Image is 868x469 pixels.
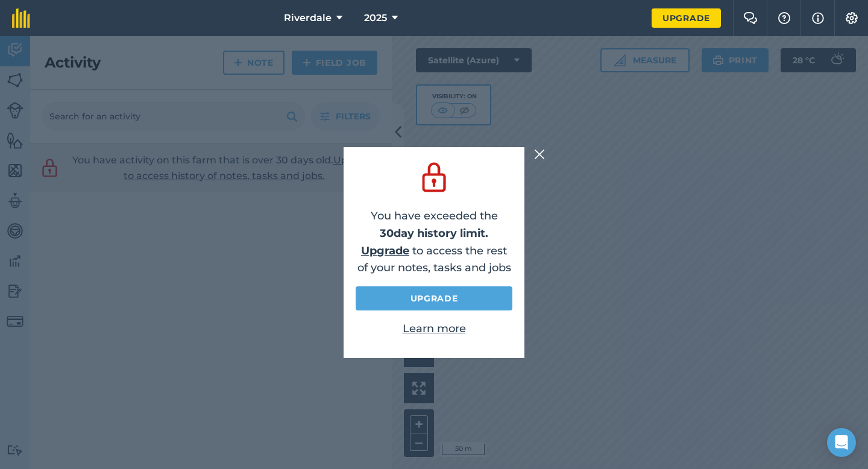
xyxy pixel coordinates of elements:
span: 2025 [364,11,387,25]
img: svg+xml;base64,PD94bWwgdmVyc2lvbj0iMS4wIiBlbmNvZGluZz0idXRmLTgiPz4KPCEtLSBHZW5lcmF0b3I6IEFkb2JlIE... [417,159,451,195]
img: A cog icon [844,12,859,24]
img: A question mark icon [777,12,791,24]
strong: 30 day history limit. [380,227,488,240]
img: svg+xml;base64,PHN2ZyB4bWxucz0iaHR0cDovL3d3dy53My5vcmcvMjAwMC9zdmciIHdpZHRoPSIyMiIgaGVpZ2h0PSIzMC... [534,147,545,162]
img: Two speech bubbles overlapping with the left bubble in the forefront [743,12,758,24]
a: Upgrade [356,286,512,310]
img: fieldmargin Logo [12,8,30,28]
a: Upgrade [361,244,409,257]
a: Upgrade [652,8,721,28]
p: You have exceeded the [356,207,512,242]
span: Riverdale [284,11,332,25]
a: Learn more [403,322,466,335]
p: to access the rest of your notes, tasks and jobs [356,242,512,277]
div: Open Intercom Messenger [827,428,856,457]
img: svg+xml;base64,PHN2ZyB4bWxucz0iaHR0cDovL3d3dy53My5vcmcvMjAwMC9zdmciIHdpZHRoPSIxNyIgaGVpZ2h0PSIxNy... [812,11,824,25]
